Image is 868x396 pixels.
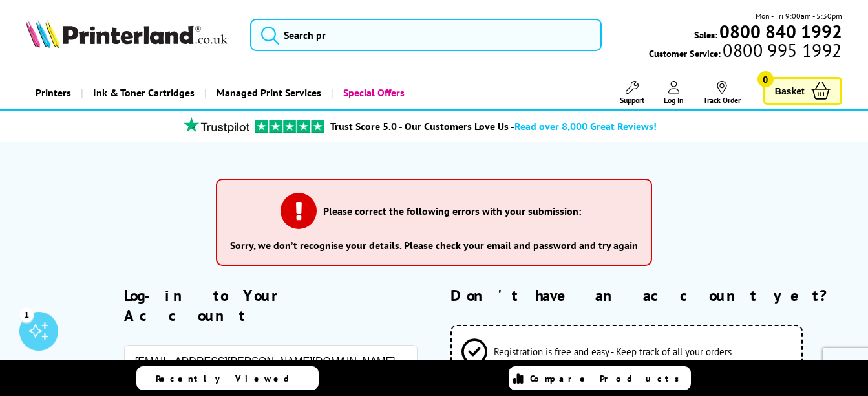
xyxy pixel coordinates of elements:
[509,366,691,390] a: Compare Products
[93,76,195,109] span: Ink & Toner Cartridges
[250,19,602,51] input: Search pr
[230,239,638,252] li: Sorry, we don’t recognise your details. Please check your email and password and try again
[757,71,774,87] span: 0
[255,120,324,133] img: trustpilot rating
[323,204,581,217] h3: Please correct the following errors with your submission:
[156,373,302,384] span: Recently Viewed
[26,19,234,50] a: Printerland Logo
[719,19,842,43] b: 0800 840 1992
[694,28,717,41] span: Sales:
[331,76,414,109] a: Special Offers
[763,77,842,105] a: Basket 0
[26,19,228,48] img: Printerland Logo
[775,82,805,100] span: Basket
[124,345,418,379] input: Email
[620,95,644,105] span: Support
[620,81,644,105] a: Support
[717,25,842,38] a: 0800 840 1992
[136,366,319,390] a: Recently Viewed
[178,117,255,133] img: trustpilot rating
[330,120,657,133] a: Trust Score 5.0 - Our Customers Love Us -Read over 8,000 Great Reviews!
[124,285,418,325] h2: Log-in to Your Account
[26,76,81,109] a: Printers
[664,81,684,105] a: Log In
[703,81,741,105] a: Track Order
[649,44,842,60] span: Customer Service:
[204,76,331,109] a: Managed Print Services
[81,76,204,109] a: Ink & Toner Cartridges
[721,44,842,56] span: 0800 995 1992
[530,373,686,384] span: Compare Products
[494,346,732,358] span: Registration is free and easy - Keep track of all your orders
[19,307,34,322] div: 1
[514,120,657,133] span: Read over 8,000 Great Reviews!
[450,285,842,305] h2: Don't have an account yet?
[664,95,684,105] span: Log In
[756,10,842,22] span: Mon - Fri 9:00am - 5:30pm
